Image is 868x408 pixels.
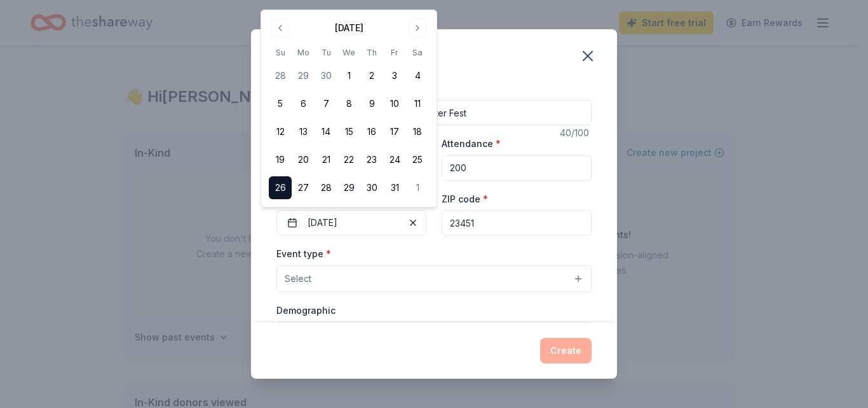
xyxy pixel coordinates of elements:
button: 30 [360,176,383,199]
button: 18 [406,120,429,143]
button: 17 [383,120,406,143]
button: 7 [315,92,337,115]
button: 9 [360,92,383,115]
button: Go to next month [409,19,426,37]
button: 28 [315,176,337,199]
button: 5 [269,92,292,115]
button: 11 [406,92,429,115]
button: 30 [315,64,337,87]
button: 3 [383,64,406,87]
div: [DATE] [335,20,363,36]
label: Demographic [276,304,336,317]
button: 19 [269,148,292,171]
button: 15 [337,120,360,143]
button: 27 [292,176,315,199]
button: 29 [292,64,315,87]
label: Attendance [442,137,501,150]
button: Select [276,265,592,292]
button: 24 [383,148,406,171]
button: 29 [337,176,360,199]
th: Saturday [406,46,429,59]
button: 21 [315,148,337,171]
button: 10 [383,92,406,115]
th: Wednesday [337,46,360,59]
span: Select [285,271,311,286]
button: 13 [292,120,315,143]
button: 6 [292,92,315,115]
button: 22 [337,148,360,171]
button: 28 [269,64,292,87]
button: [DATE] [276,210,426,236]
button: 1 [406,176,429,199]
th: Thursday [360,46,383,59]
th: Tuesday [315,46,337,59]
button: 25 [406,148,429,171]
button: 20 [292,148,315,171]
th: Friday [383,46,406,59]
button: 31 [383,176,406,199]
button: 14 [315,120,337,143]
input: 20 [442,155,592,181]
button: 23 [360,148,383,171]
label: ZIP code [442,193,488,206]
button: Select [276,321,592,348]
button: Go to previous month [271,19,289,37]
button: 12 [269,120,292,143]
div: 40 /100 [560,125,592,141]
label: Event type [276,248,331,260]
th: Monday [292,46,315,59]
input: 12345 (U.S. only) [442,210,592,236]
button: 26 [269,176,292,199]
th: Sunday [269,46,292,59]
button: 8 [337,92,360,115]
button: 16 [360,120,383,143]
button: 1 [337,64,360,87]
button: 4 [406,64,429,87]
button: 2 [360,64,383,87]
